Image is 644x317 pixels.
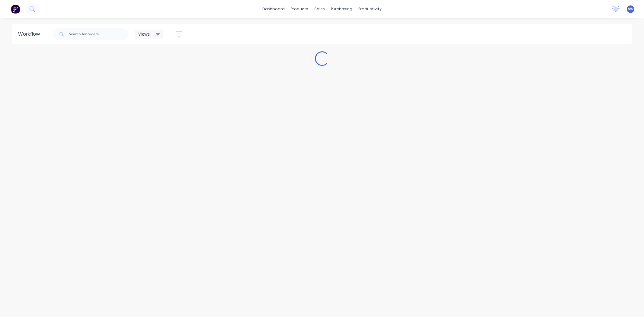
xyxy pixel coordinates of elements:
[311,5,328,14] div: sales
[138,31,150,37] span: Views
[259,5,288,14] a: dashboard
[628,6,633,12] span: AW
[69,28,129,40] input: Search for orders...
[11,5,20,14] img: Factory
[355,5,385,14] div: productivity
[18,30,43,38] div: Workflow
[328,5,355,14] div: purchasing
[288,5,311,14] div: products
